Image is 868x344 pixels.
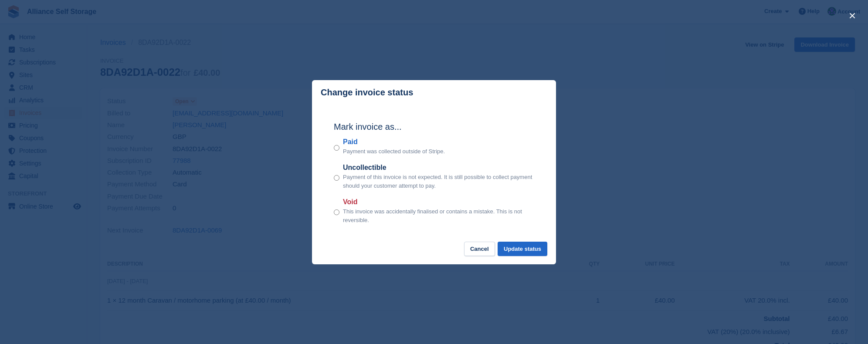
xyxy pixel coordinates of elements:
[498,242,547,256] button: Update status
[343,173,534,190] p: Payment of this invoice is not expected. It is still possible to collect payment should your cust...
[845,9,859,23] button: close
[464,242,495,256] button: Cancel
[343,207,534,224] p: This invoice was accidentally finalised or contains a mistake. This is not reversible.
[321,88,413,98] p: Change invoice status
[343,162,534,173] label: Uncollectible
[343,137,445,147] label: Paid
[343,197,534,207] label: Void
[334,120,534,133] h2: Mark invoice as...
[343,147,445,156] p: Payment was collected outside of Stripe.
